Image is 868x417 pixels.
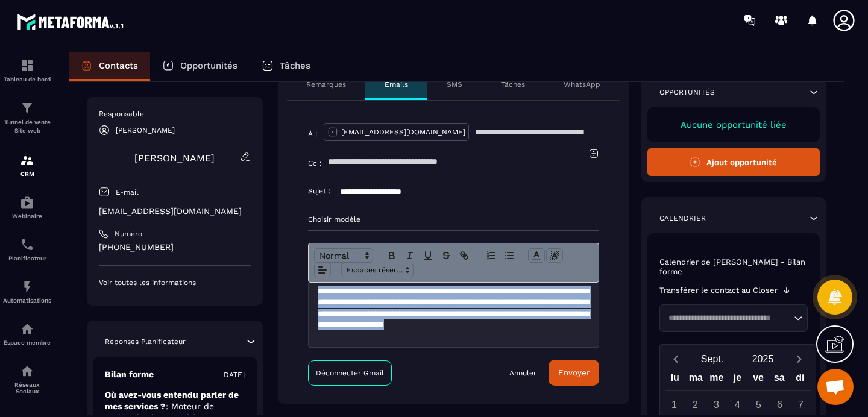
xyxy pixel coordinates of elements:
[17,11,125,33] img: logo
[306,80,346,89] p: Remarques
[685,394,706,415] div: 2
[3,381,51,395] p: Réseaux Sociaux
[3,49,51,92] a: formationformationTableau de bord
[447,80,462,89] p: SMS
[3,255,51,262] p: Planificateur
[69,52,150,81] a: Contacts
[748,369,769,390] div: ve
[99,109,251,119] p: Responsable
[3,297,51,304] p: Automatisations
[3,76,51,83] p: Tableau de bord
[3,118,51,135] p: Tunnel de vente Site web
[659,87,715,97] p: Opportunités
[501,80,525,89] p: Tâches
[20,153,34,168] img: formation
[134,152,215,164] a: [PERSON_NAME]
[664,312,791,324] input: Search for option
[685,369,706,390] div: ma
[3,186,51,228] a: automationsautomationsWebinaire
[385,80,408,89] p: Emails
[99,205,251,217] p: [EMAIL_ADDRESS][DOMAIN_NAME]
[509,368,536,378] a: Annuler
[180,60,237,71] p: Opportunités
[3,355,51,404] a: social-networksocial-networkRéseaux Sociaux
[308,129,318,139] p: À :
[647,148,820,176] button: Ajout opportunité
[769,369,790,390] div: sa
[99,60,138,71] p: Contacts
[150,52,250,81] a: Opportunités
[3,313,51,355] a: automationsautomationsEspace membre
[3,92,51,144] a: formationformationTunnel de vente Site web
[280,60,310,71] p: Tâches
[790,369,811,390] div: di
[706,394,727,415] div: 3
[3,228,51,271] a: schedulerschedulerPlanificateur
[20,364,34,378] img: social-network
[659,304,808,332] div: Search for option
[817,369,854,405] div: Ouvrir le chat
[308,360,392,386] a: Déconnecter Gmail
[665,351,687,367] button: Previous month
[738,348,788,369] button: Open years overlay
[3,171,51,177] p: CRM
[20,280,34,294] img: automations
[659,286,778,295] p: Transférer le contact au Closer
[564,80,600,89] p: WhatsApp
[99,242,251,253] p: [PHONE_NUMBER]
[664,369,685,390] div: lu
[3,144,51,186] a: formationformationCRM
[748,394,769,415] div: 5
[659,257,808,277] p: Calendrier de [PERSON_NAME] - Bilan forme
[3,271,51,313] a: automationsautomationsAutomatisations
[727,394,748,415] div: 4
[706,369,728,390] div: me
[115,229,142,239] p: Numéro
[664,394,685,415] div: 1
[308,215,599,224] p: Choisir modèle
[788,351,811,367] button: Next month
[105,369,154,380] p: Bilan forme
[769,394,790,415] div: 6
[116,187,139,197] p: E-mail
[116,126,175,134] p: [PERSON_NAME]
[250,52,322,81] a: Tâches
[3,339,51,346] p: Espace membre
[659,213,706,223] p: Calendrier
[790,394,811,415] div: 7
[20,195,34,210] img: automations
[3,213,51,219] p: Webinaire
[20,322,34,336] img: automations
[659,119,808,130] p: Aucune opportunité liée
[20,58,34,73] img: formation
[727,369,748,390] div: je
[308,186,331,196] p: Sujet :
[341,127,465,137] p: [EMAIL_ADDRESS][DOMAIN_NAME]
[549,360,599,386] button: Envoyer
[20,237,34,252] img: scheduler
[308,158,322,168] p: Cc :
[105,337,186,346] p: Réponses Planificateur
[20,101,34,115] img: formation
[687,348,738,369] button: Open months overlay
[99,278,251,287] p: Voir toutes les informations
[221,370,245,380] p: [DATE]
